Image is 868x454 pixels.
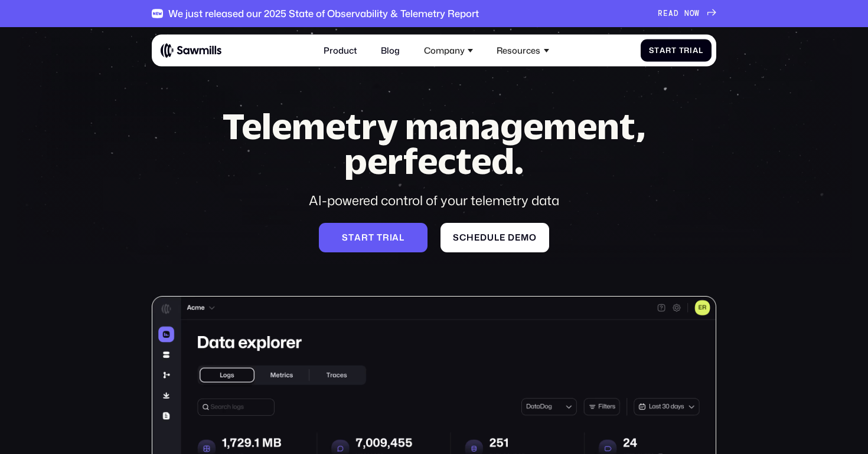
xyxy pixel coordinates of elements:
[521,232,529,243] span: m
[674,9,679,18] span: D
[204,192,665,210] div: AI-powered control of your telemetry data
[487,232,494,243] span: u
[679,46,684,55] span: T
[641,40,712,61] a: StartTrial
[660,46,665,55] span: a
[453,232,459,243] span: S
[383,232,390,243] span: r
[500,232,505,243] span: e
[459,232,466,243] span: c
[690,9,695,18] span: O
[317,39,364,62] a: Product
[515,232,521,243] span: e
[684,9,690,18] span: N
[390,232,393,243] span: i
[654,46,660,55] span: t
[377,232,383,243] span: t
[494,232,500,243] span: l
[361,232,368,243] span: r
[649,46,654,55] span: S
[694,9,700,18] span: W
[665,46,671,55] span: r
[668,9,674,18] span: A
[671,46,677,55] span: t
[440,223,549,253] a: Scheduledemo
[693,46,699,55] span: a
[342,232,348,243] span: S
[508,232,515,243] span: d
[690,46,693,55] span: i
[658,9,663,18] span: R
[374,39,406,62] a: Blog
[529,232,537,243] span: o
[399,232,404,243] span: l
[480,232,487,243] span: d
[204,108,665,179] h1: Telemetry management, perfected.
[663,9,668,18] span: E
[658,9,716,18] a: READNOW
[168,8,479,19] div: We just released our 2025 State of Observability & Telemetry Report
[392,232,399,243] span: a
[684,46,690,55] span: r
[417,39,479,62] div: Company
[424,45,465,56] div: Company
[348,232,354,243] span: t
[368,232,374,243] span: t
[354,232,361,243] span: a
[319,223,428,253] a: Starttrial
[474,232,480,243] span: e
[699,46,703,55] span: l
[497,45,540,56] div: Resources
[466,232,474,243] span: h
[490,39,555,62] div: Resources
